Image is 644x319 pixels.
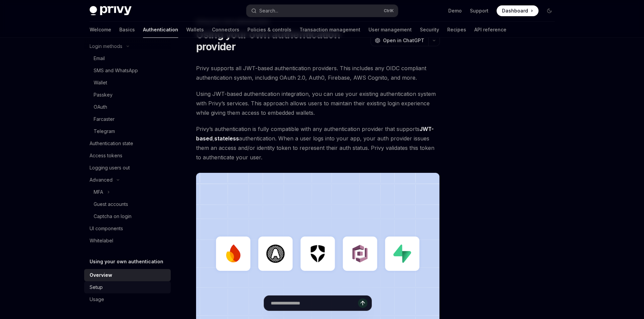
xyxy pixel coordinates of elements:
[497,5,539,16] a: Dashboard
[246,5,398,17] button: Search...CtrlK
[84,162,171,174] a: Logging users out
[90,164,130,172] div: Logging users out
[84,150,171,162] a: Access tokens
[90,152,122,160] div: Access tokens
[90,224,123,233] div: UI components
[84,125,171,137] a: Telegram
[94,79,107,87] div: Wallet
[214,135,239,142] a: stateless
[94,103,107,111] div: OAuth
[544,5,555,16] button: Toggle dark mode
[84,137,171,150] a: Authentication state
[90,295,104,303] div: Usage
[196,63,440,82] span: Privy supports all JWT-based authentication providers. This includes any OIDC compliant authentic...
[84,269,171,281] a: Overview
[196,28,368,53] h1: Using your own authentication provider
[368,22,412,38] a: User management
[84,281,171,293] a: Setup
[90,22,111,38] a: Welcome
[84,101,171,113] a: OAuth
[94,212,132,220] div: Captcha on login
[212,22,239,38] a: Connectors
[196,124,440,162] span: Privy’s authentication is fully compatible with any authentication provider that supports , authe...
[84,293,171,305] a: Usage
[90,271,112,279] div: Overview
[447,22,466,38] a: Recipes
[358,298,367,308] button: Send message
[420,22,439,38] a: Security
[119,22,135,38] a: Basics
[94,54,105,62] div: Email
[90,237,113,245] div: Whitelabel
[94,127,115,135] div: Telegram
[143,22,178,38] a: Authentication
[474,22,506,38] a: API reference
[247,22,291,38] a: Policies & controls
[90,176,113,184] div: Advanced
[448,7,462,14] a: Demo
[259,7,278,15] div: Search...
[186,22,204,38] a: Wallets
[502,7,528,14] span: Dashboard
[94,188,103,196] div: MFA
[84,235,171,247] a: Whitelabel
[90,283,103,291] div: Setup
[84,52,171,64] a: Email
[84,222,171,235] a: UI components
[90,139,133,148] div: Authentication state
[371,35,428,46] button: Open in ChatGPT
[196,89,440,117] span: Using JWT-based authentication integration, you can use your existing authentication system with ...
[90,6,132,16] img: dark logo
[84,113,171,125] a: Farcaster
[84,210,171,222] a: Captcha on login
[94,91,113,99] div: Passkey
[94,200,128,208] div: Guest accounts
[84,64,171,77] a: SMS and WhatsApp
[84,77,171,89] a: Wallet
[300,22,360,38] a: Transaction management
[84,89,171,101] a: Passkey
[84,198,171,210] a: Guest accounts
[383,37,424,44] span: Open in ChatGPT
[384,8,394,14] span: Ctrl K
[94,67,138,75] div: SMS and WhatsApp
[90,258,163,266] h5: Using your own authentication
[94,115,115,123] div: Farcaster
[470,7,488,14] a: Support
